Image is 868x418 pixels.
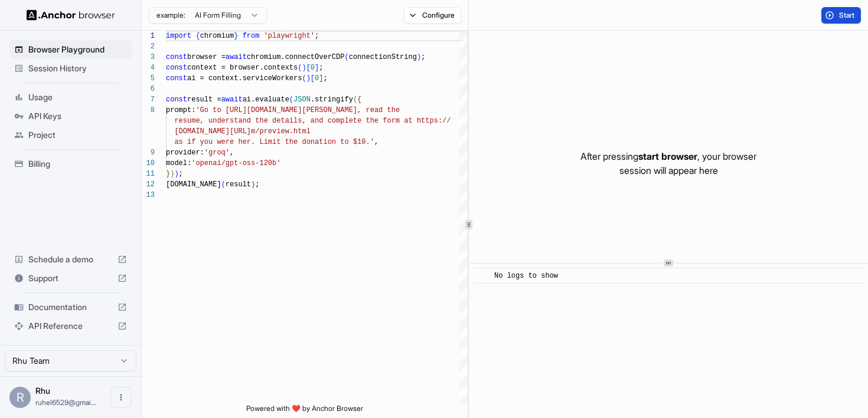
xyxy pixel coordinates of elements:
[28,320,113,332] span: API Reference
[344,53,348,61] span: (
[28,44,127,55] span: Browser Playground
[166,32,191,40] span: import
[315,74,319,83] span: 0
[187,64,298,72] span: context = browser.contexts
[142,62,155,73] div: 4
[187,96,221,104] span: result =
[319,74,323,83] span: ]
[9,317,132,335] div: API Reference
[142,179,155,190] div: 12
[166,64,187,72] span: const
[374,138,378,146] span: ,
[170,170,174,178] span: )
[166,74,187,83] span: const
[9,387,31,408] div: R
[226,53,247,61] span: await
[293,96,311,104] span: JSON
[174,127,251,136] span: [DOMAIN_NAME][URL]
[353,96,357,104] span: (
[166,170,170,178] span: }
[142,41,155,52] div: 2
[179,170,183,178] span: ;
[174,170,178,178] span: )
[195,32,200,40] span: {
[311,64,315,72] span: 0
[417,53,421,61] span: )
[246,404,363,418] span: Powered with ❤️ by Anchor Browser
[387,117,451,125] span: orm at https://
[289,96,293,104] span: (
[142,84,155,94] div: 6
[479,270,485,282] span: ​
[251,180,255,189] span: )
[580,149,756,177] p: After pressing , your browser session will appear here
[28,91,127,103] span: Usage
[494,272,558,280] span: No logs to show
[319,64,323,72] span: ;
[298,64,302,72] span: (
[421,53,425,61] span: ;
[142,31,155,41] div: 1
[28,301,113,313] span: Documentation
[302,74,306,83] span: (
[204,149,230,157] span: 'groq'
[28,129,127,141] span: Project
[142,190,155,200] div: 13
[9,154,132,173] div: Billing
[243,32,260,40] span: from
[166,180,221,189] span: [DOMAIN_NAME]
[195,106,374,114] span: 'Go to [URL][DOMAIN_NAME][PERSON_NAME], re
[243,96,289,104] span: ai.evaluate
[9,298,132,317] div: Documentation
[35,386,50,396] span: Rhu
[174,117,387,125] span: resume, understand the details, and complete the f
[9,269,132,288] div: Support
[142,52,155,62] div: 3
[28,110,127,122] span: API Keys
[311,96,353,104] span: .stringify
[9,107,132,126] div: API Keys
[35,398,96,407] span: ruhel6529@gmail.com
[221,180,226,189] span: (
[9,126,132,144] div: Project
[839,11,856,20] span: Start
[142,147,155,158] div: 9
[306,74,311,83] span: )
[374,106,400,114] span: ad the
[821,7,861,24] button: Start
[221,96,243,104] span: await
[166,96,187,104] span: const
[638,150,697,162] span: start browser
[166,149,204,157] span: provider:
[315,32,319,40] span: ;
[226,180,251,189] span: result
[404,7,461,24] button: Configure
[247,53,345,61] span: chromium.connectOverCDP
[255,180,259,189] span: ;
[234,32,238,40] span: }
[156,11,185,20] span: example:
[110,387,132,408] button: Open menu
[357,96,361,104] span: {
[174,138,374,146] span: as if you were her. Limit the donation to $10.'
[311,74,315,83] span: [
[251,127,311,136] span: m/preview.html
[142,73,155,84] div: 5
[28,272,113,284] span: Support
[191,159,280,167] span: 'openai/gpt-oss-120b'
[28,254,113,265] span: Schedule a demo
[9,88,132,107] div: Usage
[200,32,234,40] span: chromium
[323,74,327,83] span: ;
[28,62,127,74] span: Session History
[349,53,417,61] span: connectionString
[166,53,187,61] span: const
[315,64,319,72] span: ]
[28,158,127,170] span: Billing
[142,105,155,116] div: 8
[230,149,234,157] span: ,
[187,74,302,83] span: ai = context.serviceWorkers
[264,32,315,40] span: 'playwright'
[142,169,155,179] div: 11
[302,64,306,72] span: )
